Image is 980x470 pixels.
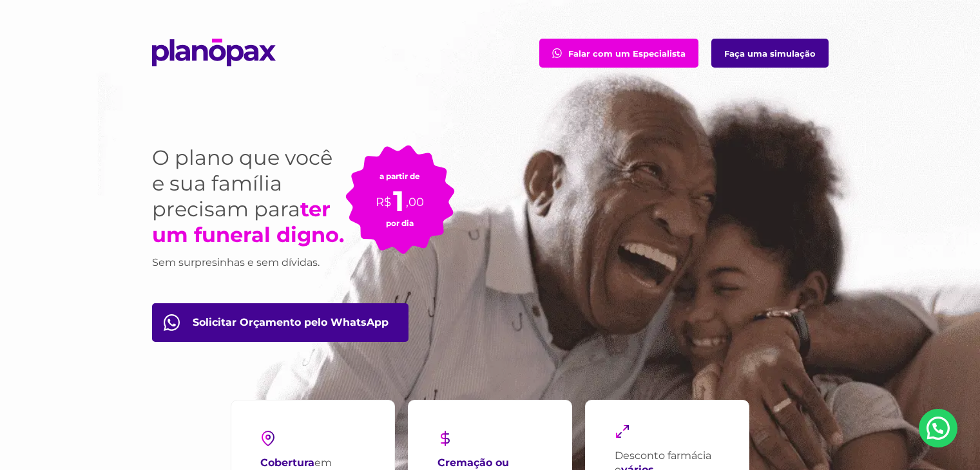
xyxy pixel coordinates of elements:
[919,409,957,447] a: Nosso Whatsapp
[539,39,698,68] a: Falar com um Especialista
[260,456,314,469] strong: Cobertura
[164,314,180,331] img: fale com consultor
[437,431,453,446] img: dollar
[152,254,345,271] h3: Sem surpresinhas e sem dívidas.
[152,39,276,66] img: planopax
[152,303,408,342] a: Orçamento pelo WhatsApp btn-orcamento
[552,48,562,58] img: fale com consultor
[615,424,630,439] img: maximize
[393,183,404,218] span: 1
[260,431,276,446] img: pin
[152,145,345,248] h1: O plano que você e sua família precisam para
[380,171,420,181] small: a partir de
[386,218,414,228] small: por dia
[711,39,829,68] a: Faça uma simulação
[376,181,424,211] p: R$ ,00
[152,196,344,247] strong: ter um funeral digno.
